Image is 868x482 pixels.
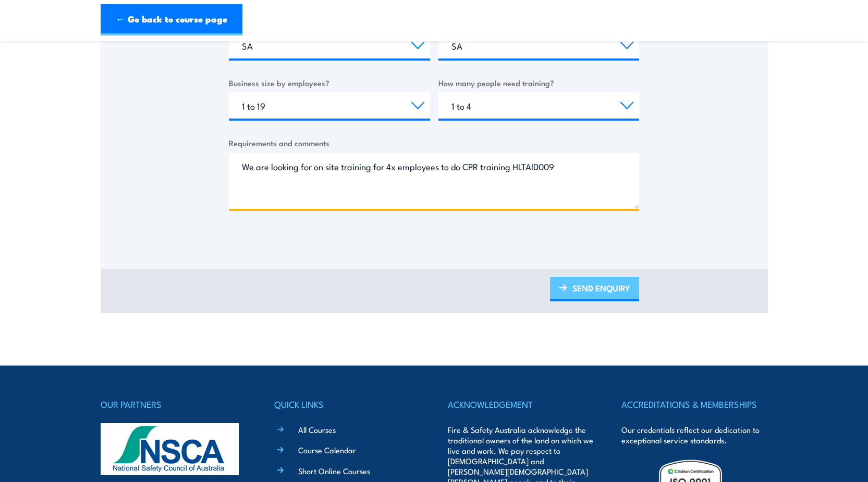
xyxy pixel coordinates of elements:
[621,397,767,412] h4: ACCREDITATIONS & MEMBERSHIPS
[101,4,242,36] a: ← Go back to course page
[298,424,336,435] a: All Courses
[101,423,239,475] img: nsca-logo-footer
[274,397,420,412] h4: QUICK LINKS
[298,465,370,476] a: Short Online Courses
[229,137,639,149] label: Requirements and comments
[550,277,639,301] a: SEND ENQUIRY
[448,397,594,412] h4: ACKNOWLEDGEMENT
[298,444,356,455] a: Course Calendar
[101,397,247,412] h4: OUR PARTNERS
[229,77,430,89] label: Business size by employees?
[621,425,767,445] p: Our credentials reflect our dedication to exceptional service standards.
[438,77,640,89] label: How many people need training?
